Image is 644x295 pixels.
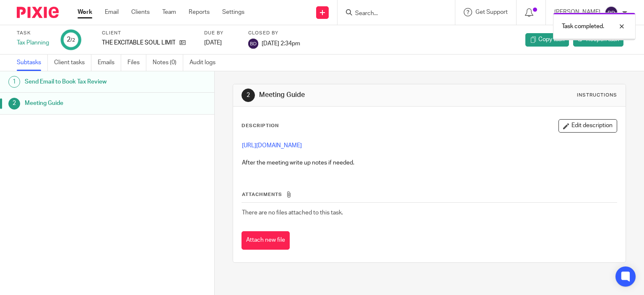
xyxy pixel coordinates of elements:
[17,30,50,37] label: Task
[54,55,91,71] a: Client tasks
[262,40,300,46] span: [DATE] 2:34pm
[127,55,146,71] a: Files
[204,39,238,47] div: [DATE]
[241,231,290,250] button: Attach new file
[242,192,282,197] span: Attachments
[190,55,222,71] a: Audit logs
[241,123,279,129] p: Description
[248,30,300,37] label: Closed by
[102,39,175,47] p: THE EXCITABLE SOUL LIMITED
[222,8,244,16] a: Settings
[558,119,617,133] button: Edit description
[25,76,145,88] h1: Send Email to Book Tax Review
[70,38,75,42] small: /2
[605,6,618,19] img: svg%3E
[162,8,176,16] a: Team
[562,22,604,31] p: Task completed.
[17,55,48,71] a: Subtasks
[17,39,50,47] div: Tax Planning
[259,91,447,99] h1: Meeting Guide
[78,8,92,16] a: Work
[242,210,343,216] span: There are no files attached to this task.
[67,35,75,44] div: 2
[8,76,20,88] div: 1
[25,97,145,110] h1: Meeting Guide
[102,30,194,37] label: Client
[8,98,20,110] div: 2
[153,55,183,71] a: Notes (0)
[17,7,59,18] img: Pixie
[204,30,238,37] label: Due by
[248,39,258,49] img: svg%3E
[98,55,121,71] a: Emails
[577,92,617,99] div: Instructions
[241,89,255,102] div: 2
[105,8,119,16] a: Email
[242,143,302,149] a: [URL][DOMAIN_NAME]
[242,159,617,167] p: After the meeting write up notes if needed.
[189,8,210,16] a: Reports
[131,8,150,16] a: Clients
